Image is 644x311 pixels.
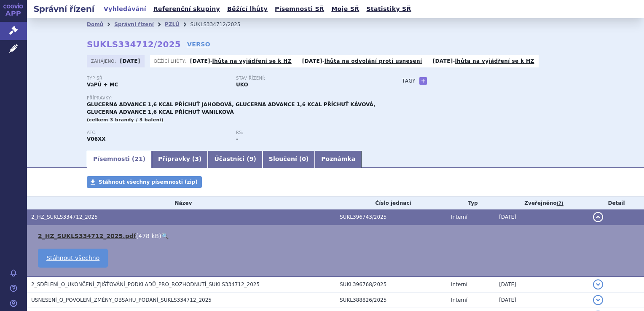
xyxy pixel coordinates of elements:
strong: [DATE] [190,58,210,64]
a: Domů [87,21,103,27]
a: Stáhnout všechny písemnosti (zip) [87,176,202,188]
p: RS: [236,130,377,135]
td: SUKL388826/2025 [335,292,447,308]
p: ATC: [87,130,228,135]
span: USNESENÍ_O_POVOLENÍ_ZMĚNY_OBSAHU_PODÁNÍ_SUKLS334712_2025 [31,297,212,303]
th: Detail [589,197,644,209]
th: Název [27,197,335,209]
span: 2_SDĚLENÍ_O_UKONČENÍ_ZJIŠŤOVÁNÍ_PODKLADŮ_PRO_ROZHODNUTÍ_SUKLS334712_2025 [31,282,260,287]
span: Běžící lhůty: [154,58,188,64]
a: Běžící lhůty [225,3,270,15]
a: Referenční skupiny [151,3,223,15]
a: Statistiky SŘ [364,3,413,15]
button: detail [593,212,603,222]
a: Poznámka [315,151,362,168]
a: Písemnosti SŘ [272,3,327,15]
p: Stav řízení: [236,76,377,81]
span: Zahájeno: [91,58,118,64]
a: 🔍 [161,233,169,239]
button: detail [593,279,603,290]
td: [DATE] [495,292,589,308]
a: lhůta na odvolání proti usnesení [325,58,422,64]
strong: [DATE] [120,58,140,64]
a: Moje SŘ [329,3,362,15]
span: GLUCERNA ADVANCE 1,6 KCAL PŘÍCHUŤ JAHODOVÁ, GLUCERNA ADVANCE 1,6 KCAL PŘÍCHUŤ KÁVOVÁ, GLUCERNA AD... [87,102,376,115]
th: Typ [447,197,495,209]
a: Sloučení (0) [263,151,315,168]
span: Interní [451,214,467,220]
span: 2_HZ_SUKLS334712_2025 [31,214,98,220]
strong: [DATE] [433,58,453,64]
a: Účastníci (9) [208,151,262,168]
a: + [419,77,427,85]
a: Stáhnout všechno [38,249,108,268]
li: SUKLS334712/2025 [190,18,251,31]
p: - [433,58,534,64]
td: [DATE] [495,209,589,225]
a: Písemnosti (21) [87,151,152,168]
a: PZLÚ [165,21,179,27]
td: [DATE] [495,276,589,292]
li: ( ) [38,232,636,240]
span: 21 [134,155,142,162]
a: VERSO [187,40,210,48]
strong: - [236,136,238,142]
p: Přípravky: [87,96,385,101]
strong: SUKLS334712/2025 [87,39,181,49]
span: (celkem 3 brandy / 3 balení) [87,117,164,123]
p: Typ SŘ: [87,76,228,81]
th: Číslo jednací [335,197,447,209]
span: Interní [451,282,467,287]
abbr: (?) [557,201,563,206]
th: Zveřejněno [495,197,589,209]
h3: Tagy [402,76,416,86]
td: SUKL396768/2025 [335,276,447,292]
a: lhůta na vyjádření se k HZ [212,58,292,64]
span: 0 [302,155,306,162]
a: Vyhledávání [101,3,149,15]
span: Stáhnout všechny písemnosti (zip) [99,179,198,185]
a: Správní řízení [114,21,154,27]
strong: UKO [236,82,248,88]
a: Přípravky (3) [152,151,208,168]
strong: POTRAVINY PRO ZVLÁŠTNÍ LÉKAŘSKÉ ÚČELY (PZLÚ) (ČESKÁ ATC SKUPINA) [87,136,106,142]
span: 478 kB [138,233,159,239]
a: lhůta na vyjádření se k HZ [455,58,534,64]
td: SUKL396743/2025 [335,209,447,225]
span: 9 [250,155,254,162]
span: Interní [451,297,467,303]
strong: VaPÚ + MC [87,82,118,88]
strong: [DATE] [302,58,322,64]
p: - [302,58,422,64]
button: detail [593,295,603,305]
span: 3 [195,155,199,162]
p: - [190,58,292,64]
h2: Správní řízení [27,3,101,15]
a: 2_HZ_SUKLS334712_2025.pdf [38,233,136,239]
